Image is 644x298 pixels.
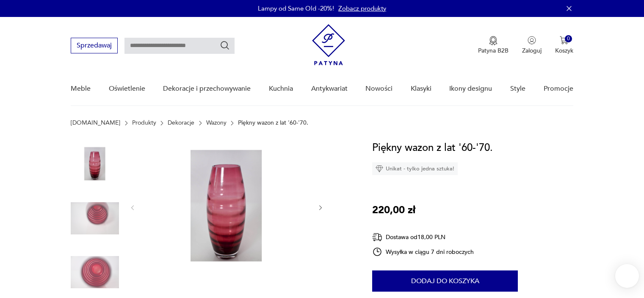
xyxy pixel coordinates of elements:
[522,36,542,55] button: Zaloguj
[478,36,509,55] a: Ikona medaluPatyna B2B
[510,72,525,105] a: Style
[522,47,542,55] p: Zaloguj
[555,47,573,55] p: Koszyk
[372,140,493,156] h1: Piękny wazon z lat '60-'70.
[489,36,498,45] img: Ikona medalu
[528,36,536,45] img: Ikonka użytkownika
[372,162,458,175] div: Unikat - tylko jedna sztuka!
[168,120,194,126] a: Dekoracje
[311,72,348,105] a: Antykwariat
[376,165,383,173] img: Ikona diamentu
[555,36,573,55] button: 0Koszyk
[544,72,573,105] a: Promocje
[145,140,308,274] img: Zdjęcie produktu Piękny wazon z lat '60-'70.
[71,248,119,296] img: Zdjęcie produktu Piękny wazon z lat '60-'70.
[449,72,492,105] a: Ikony designu
[206,120,227,126] a: Wazony
[132,120,156,126] a: Produkty
[220,40,230,50] button: Szukaj
[312,24,345,65] img: Patyna - sklep z meblami i dekoracjami vintage
[71,120,120,126] a: [DOMAIN_NAME]
[372,247,474,257] div: Wysyłka w ciągu 7 dni roboczych
[478,47,509,55] p: Patyna B2B
[338,4,386,13] a: Zobacz produkty
[560,36,568,45] img: Ikona koszyka
[71,38,118,53] button: Sprzedawaj
[238,120,308,126] p: Piękny wazon z lat '60-'70.
[71,43,118,49] a: Sprzedawaj
[163,72,251,105] a: Dekoracje i przechowywanie
[565,35,572,42] div: 0
[411,72,431,105] a: Klasyki
[365,72,392,105] a: Nowości
[372,270,518,292] button: Dodaj do koszyka
[478,36,509,55] button: Patyna B2B
[372,232,382,242] img: Ikona dostawy
[71,194,119,242] img: Zdjęcie produktu Piękny wazon z lat '60-'70.
[71,72,91,105] a: Meble
[269,72,293,105] a: Kuchnia
[109,72,145,105] a: Oświetlenie
[615,264,639,288] iframe: Smartsupp widget button
[372,232,474,242] div: Dostawa od 18,00 PLN
[258,4,334,13] p: Lampy od Same Old -20%!
[71,140,119,188] img: Zdjęcie produktu Piękny wazon z lat '60-'70.
[372,202,415,218] p: 220,00 zł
